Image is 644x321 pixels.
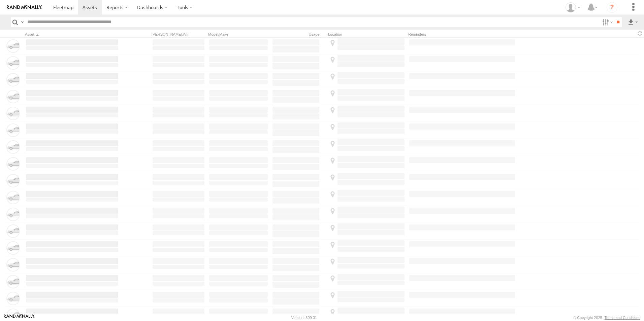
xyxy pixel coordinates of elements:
[627,17,639,27] label: Export results as...
[563,2,583,12] div: Darren Ward
[208,32,269,37] div: Model/Make
[4,314,35,321] a: Visit our Website
[636,30,644,37] span: Refresh
[152,32,205,37] div: [PERSON_NAME]./Vin
[291,316,317,320] div: Version: 309.01
[20,17,25,27] label: Search Query
[408,32,516,37] div: Reminders
[607,2,617,13] i: ?
[25,32,119,37] div: Click to Sort
[605,316,640,320] a: Terms and Conditions
[271,32,325,37] div: Usage
[328,32,406,37] div: Location
[600,17,614,27] label: Search Filter Options
[573,316,640,320] div: © Copyright 2025 -
[7,5,42,10] img: rand-logo.svg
